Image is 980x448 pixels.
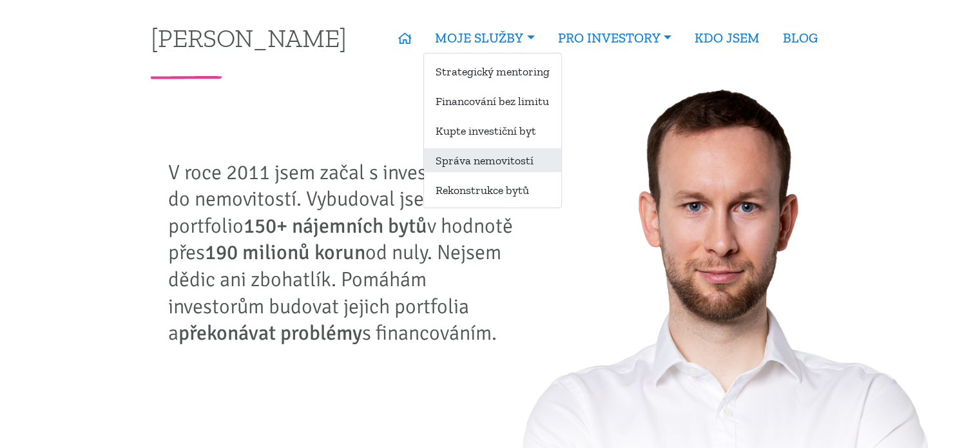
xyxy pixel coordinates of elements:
[424,59,561,83] a: Strategický mentoring
[178,320,362,346] strong: překonávat problémy
[424,119,561,142] a: Kupte investiční byt
[244,213,427,239] strong: 150+ nájemních bytů
[424,89,561,113] a: Financování bez limitu
[771,23,829,53] a: BLOG
[546,23,683,53] a: PRO INVESTORY
[205,240,365,265] strong: 190 milionů korun
[424,178,561,202] a: Rekonstrukce bytů
[424,148,561,172] a: Správa nemovitostí
[168,159,523,347] p: V roce 2011 jsem začal s investicemi do nemovitostí. Vybudoval jsem portfolio v hodnotě přes od n...
[151,25,347,50] a: [PERSON_NAME]
[683,23,771,53] a: KDO JSEM
[423,23,546,53] a: MOJE SLUŽBY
